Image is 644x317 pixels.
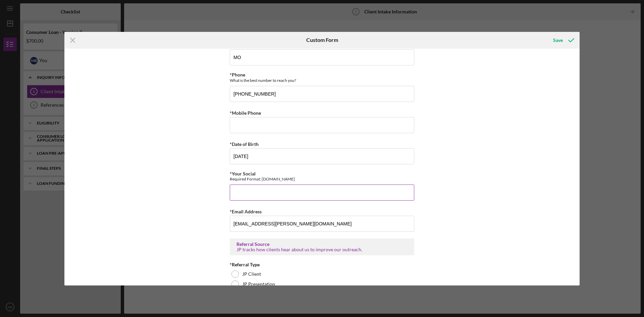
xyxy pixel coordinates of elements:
[230,171,256,176] label: *Your Social
[546,34,580,47] button: Save
[230,141,259,147] label: *Date of Birth
[236,242,408,247] div: Referral Source
[306,37,338,43] h6: Custom Form
[230,72,245,77] label: *Phone
[242,271,261,277] label: JP Client
[230,209,262,214] label: *Email Address
[230,78,414,83] div: What is the best number to reach you?
[242,281,275,287] label: JP Presentation
[236,247,408,252] div: JP tracks how clients hear about us to improve our outreach.
[230,176,414,181] div: Required Format: [DOMAIN_NAME]
[230,110,261,116] label: *Mobile Phone
[553,34,563,47] div: Save
[230,262,414,267] div: *Referral Type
